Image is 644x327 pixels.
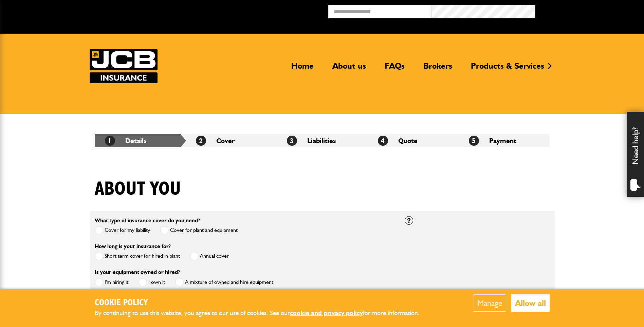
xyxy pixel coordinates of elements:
span: 4 [378,136,388,146]
label: Is your equipment owned or hired? [95,270,180,275]
a: JCB Insurance Services [90,49,158,83]
label: Short term cover for hired in plant [95,252,180,260]
h2: Cookie Policy [95,298,431,308]
span: 3 [287,136,297,146]
label: Annual cover [190,252,229,260]
a: FAQs [380,61,410,76]
a: cookie and privacy policy [290,309,363,317]
span: 5 [469,136,479,146]
a: Brokers [418,61,457,76]
h1: About you [95,178,181,201]
li: Details [95,134,186,147]
li: Liabilities [277,134,368,147]
button: Allow all [511,294,550,312]
a: Home [286,61,319,76]
a: About us [327,61,371,76]
span: 2 [196,136,206,146]
label: Cover for plant and equipment [160,226,238,235]
label: I own it [139,278,165,287]
label: I'm hiring it [95,278,128,287]
label: How long is your insurance for? [95,244,171,249]
span: 1 [105,136,115,146]
li: Payment [459,134,550,147]
li: Cover [186,134,277,147]
a: Products & Services [466,61,549,76]
img: JCB Insurance Services logo [90,49,158,83]
button: Manage [474,294,506,312]
p: By continuing to use this website, you agree to our use of cookies. See our for more information. [95,308,431,319]
label: What type of insurance cover do you need? [95,218,200,223]
li: Quote [368,134,459,147]
label: Cover for my liability [95,226,150,235]
button: Broker Login [535,5,639,16]
label: A mixture of owned and hire equipment [175,278,273,287]
div: Need help? [627,112,644,197]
